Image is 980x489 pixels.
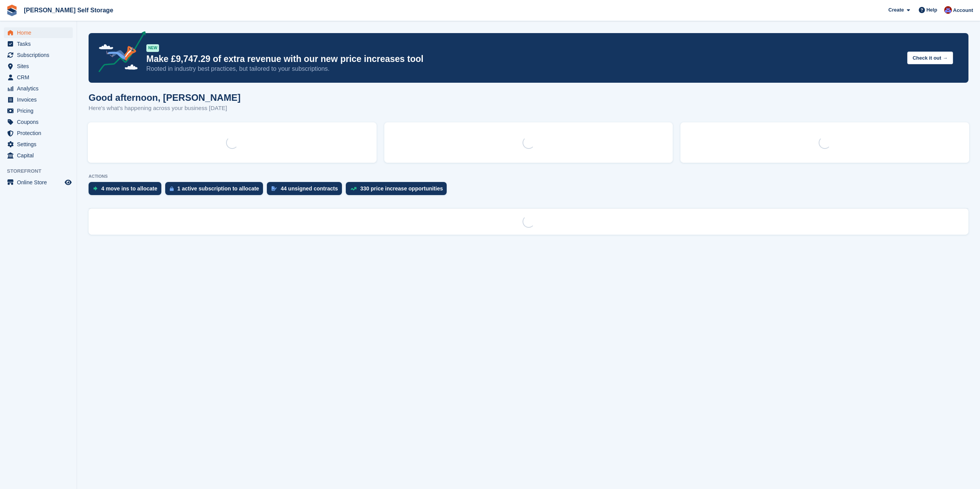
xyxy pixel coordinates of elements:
[64,178,73,187] a: Preview store
[89,92,241,103] h1: Good afternoon, [PERSON_NAME]
[4,38,73,49] a: menu
[17,117,63,127] span: Coupons
[89,182,165,199] a: 4 move ins to allocate
[360,185,443,192] div: 330 price increase opportunities
[267,182,346,199] a: 44 unsigned contracts
[4,117,73,127] a: menu
[4,83,73,94] a: menu
[888,6,904,14] span: Create
[926,6,937,14] span: Help
[17,72,63,83] span: CRM
[17,150,63,161] span: Capital
[4,177,73,188] a: menu
[101,185,157,192] div: 4 move ins to allocate
[281,185,338,192] div: 44 unsigned contracts
[4,128,73,139] a: menu
[6,5,18,16] img: stora-icon-8386f47178a22dfd0bd8f6a31ec36ba5ce8667c1dd55bd0f319d3a0aa187defe.svg
[4,27,73,38] a: menu
[4,150,73,161] a: menu
[350,187,357,190] img: price_increase_opportunities-93ffe204e8149a01c8c9dc8f82e8f89637d9d84a8eef4429ea346261dce0b2c0.svg
[146,44,159,52] div: NEW
[92,31,146,75] img: price-adjustments-announcement-icon-8257ccfd72463d97f412b2fc003d46551f7dbcb40ab6d574587a9cd5c0d94...
[17,94,63,105] span: Invoices
[17,139,63,150] span: Settings
[89,174,968,179] p: ACTIONS
[17,61,63,72] span: Sites
[89,104,241,113] p: Here's what's happening across your business [DATE]
[93,186,97,191] img: move_ins_to_allocate_icon-fdf77a2bb77ea45bf5b3d319d69a93e2d87916cf1d5bf7949dd705db3b84f3ca.svg
[944,6,952,14] img: Tim Brant-Coles
[146,53,901,65] p: Make £9,747.29 of extra revenue with our new price increases tool
[4,61,73,72] a: menu
[146,65,901,73] p: Rooted in industry best practices, but tailored to your subscriptions.
[953,7,973,14] span: Account
[178,185,259,192] div: 1 active subscription to allocate
[271,186,277,191] img: contract_signature_icon-13c848040528278c33f63329250d36e43548de30e8caae1d1a13099fd9432cc5.svg
[170,186,174,191] img: active_subscription_to_allocate_icon-d502201f5373d7db506a760aba3b589e785aa758c864c3986d89f69b8ff3...
[4,50,73,60] a: menu
[17,27,63,38] span: Home
[17,50,63,60] span: Subscriptions
[907,52,953,64] button: Check it out →
[4,72,73,83] a: menu
[21,4,116,17] a: [PERSON_NAME] Self Storage
[346,182,451,199] a: 330 price increase opportunities
[17,128,63,139] span: Protection
[7,167,77,175] span: Storefront
[4,94,73,105] a: menu
[165,182,267,199] a: 1 active subscription to allocate
[17,105,63,116] span: Pricing
[17,38,63,49] span: Tasks
[4,139,73,150] a: menu
[17,83,63,94] span: Analytics
[17,177,63,188] span: Online Store
[4,105,73,116] a: menu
